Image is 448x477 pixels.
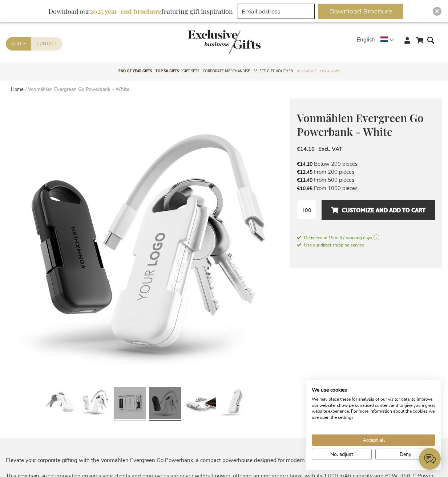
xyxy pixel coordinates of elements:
li: From 1000 pieces [297,184,435,192]
button: Download Brochure [318,4,403,19]
span: By Budget [296,67,316,75]
h2: We use cookies [312,387,435,393]
a: Use our direct shipping service [297,241,364,248]
input: Qty [297,200,316,219]
div: English [357,36,399,44]
a: Vonmählen Evergreen Go Powerbank [149,384,181,424]
img: Vonmählen Evergreen Go Powerbank [6,99,290,382]
div: Download our featuring gift inspiration [45,4,236,19]
span: Select Gift Voucher [254,67,293,75]
b: 2025 year-end brochure [90,7,161,16]
a: Vonmählen Evergreen Go Powerbank [184,384,216,424]
span: Excl. VAT [318,145,342,153]
a: Delivered in 15 to 37 working days [297,235,435,241]
img: Close [435,9,439,13]
span: Occasions [320,67,339,75]
form: marketing offers and promotions [238,4,317,21]
a: Vonmählen Evergreen Go Powerbank [79,384,111,424]
a: Contact [31,37,62,51]
a: Vonmählen Evergreen Go Powerbank [114,384,146,424]
strong: Vonmählen Evergreen Go Powerbank - White [28,86,129,93]
input: Email address [238,4,315,19]
span: No, adjust [330,450,353,458]
span: English [357,36,375,44]
span: End of year gifts [118,67,152,75]
li: Below 200 pieces [297,160,435,168]
div: Close [433,7,441,16]
a: Vonmählen Evergreen Go Powerbank [219,384,251,424]
span: TOP 50 Gifts [156,67,179,75]
a: Home [11,86,24,93]
img: Exclusive Business gifts logo [188,30,261,54]
li: From 200 pieces [297,168,435,176]
span: Corporate Merchandise [203,67,250,75]
span: €10.95 [297,185,312,192]
span: Accept all [363,436,385,444]
span: €14.10 [297,161,312,168]
a: Quote [6,37,31,51]
button: Customize and add to cart [322,200,435,220]
iframe: belco-activator-frame [419,448,441,470]
a: store logo [188,30,224,54]
p: We may place these for analysis of our visitor data, to improve our website, show personalised co... [312,396,435,421]
span: €11.40 [297,177,312,184]
li: From 500 pieces [297,176,435,184]
button: Accept all cookies [312,434,435,446]
span: €12.45 [297,169,312,176]
span: Vonmählen Evergreen Go Powerbank - White [297,111,424,139]
span: €14.10 [297,145,315,153]
span: Gift Sets [182,67,199,75]
button: Adjust cookie preferences [312,449,372,460]
a: Vonmählen Evergreen Go Powerbank [44,384,76,424]
span: Customize and add to cart [331,204,425,216]
span: Deny [400,450,411,458]
span: Use our direct shipping service [297,242,364,248]
button: Deny all cookies [375,449,435,460]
